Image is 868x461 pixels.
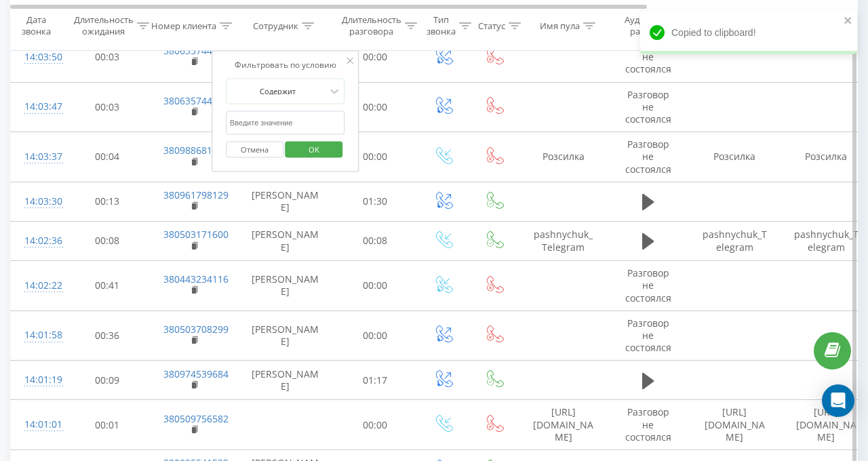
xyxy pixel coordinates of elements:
a: 380503171600 [163,228,229,241]
a: 380509756582 [163,412,229,425]
td: 00:00 [333,261,418,311]
td: 01:30 [333,182,418,221]
div: 14:03:47 [24,94,52,120]
td: 00:03 [65,33,150,83]
button: close [844,15,853,28]
td: [PERSON_NAME] [238,261,333,311]
div: 14:01:58 [24,322,52,348]
a: 380961798129 [163,188,229,201]
div: 14:02:36 [24,228,52,254]
div: Имя пула [540,20,580,31]
td: 00:41 [65,261,150,311]
td: 00:36 [65,310,150,361]
td: [PERSON_NAME] [238,310,333,361]
div: Дата звонка [11,14,61,37]
div: 14:03:30 [24,188,52,215]
button: Отмена [226,141,283,158]
td: pashnychuk_Telegram [689,221,781,260]
div: Сотрудник [253,20,298,31]
div: Тип звонка [427,14,456,37]
td: 00:00 [333,400,418,450]
td: Розсилка [519,132,608,182]
td: 00:00 [333,82,418,132]
td: [PERSON_NAME] [238,221,333,260]
div: Статус [478,20,505,31]
div: Аудиозапись разговора [619,14,685,37]
td: [PERSON_NAME] [238,182,333,221]
span: Разговор не состоялся [625,317,671,354]
div: 14:01:01 [24,412,52,438]
td: 01:17 [333,361,418,400]
div: 14:02:22 [24,273,52,299]
td: Розсилка [689,132,781,182]
td: [PERSON_NAME] [238,361,333,400]
a: 380635744949 [163,94,229,107]
span: Разговор не состоялся [625,88,671,125]
td: 00:04 [65,132,150,182]
div: 14:03:50 [24,44,52,71]
td: 00:03 [65,82,150,132]
td: 00:01 [65,400,150,450]
td: [URL][DOMAIN_NAME] [519,400,608,450]
div: Длительность ожидания [74,14,134,37]
a: 380443234116 [163,273,229,285]
span: Разговор не состоялся [625,266,671,304]
a: 380503708299 [163,323,229,336]
td: pashnychuk_Telegram [519,221,608,260]
td: 00:09 [65,361,150,400]
td: 00:08 [65,221,150,260]
div: Copied to clipboard! [640,11,857,54]
span: Разговор не состоялся [625,138,671,175]
td: 00:00 [333,310,418,361]
div: Фильтровать по условию [226,58,345,71]
input: Введите значение [226,111,345,134]
div: Open Intercom Messenger [822,384,854,417]
div: 14:01:19 [24,367,52,393]
td: 00:08 [333,221,418,260]
td: [URL][DOMAIN_NAME] [689,400,781,450]
td: 00:00 [333,132,418,182]
div: Номер клиента [151,20,216,31]
div: Длительность разговора [342,14,401,37]
div: 14:03:37 [24,144,52,170]
span: Разговор не состоялся [625,405,671,443]
a: 380974539684 [163,367,229,380]
button: OK [285,141,343,158]
td: 00:00 [333,33,418,83]
a: 380988681494 [163,144,229,157]
td: 00:13 [65,182,150,221]
span: OK [295,138,333,159]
